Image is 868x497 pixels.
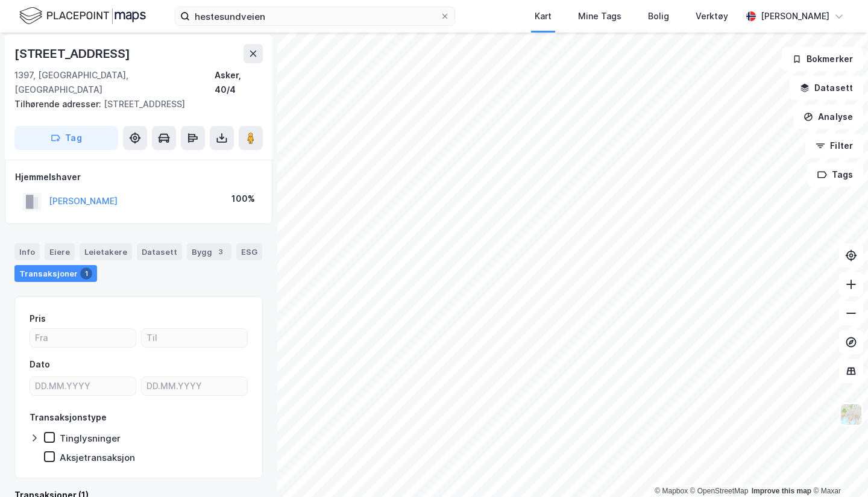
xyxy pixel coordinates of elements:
div: [PERSON_NAME] [761,9,829,23]
button: Datasett [790,76,863,100]
input: DD.MM.YYYY [142,377,247,395]
button: Filter [805,134,863,158]
div: Hjemmelshaver [15,170,262,184]
img: logo.f888ab2527a4732fd821a326f86c7f29.svg [19,5,146,27]
span: Tilhørende adresser: [14,99,104,109]
div: Bygg [187,243,231,260]
div: [STREET_ADDRESS] [14,97,253,111]
div: 1397, [GEOGRAPHIC_DATA], [GEOGRAPHIC_DATA] [14,68,215,97]
div: 100% [231,192,255,206]
input: Til [142,329,247,347]
div: Bolig [648,9,669,23]
input: DD.MM.YYYY [30,377,136,395]
div: Asker, 40/4 [215,68,263,97]
div: Transaksjoner [14,265,97,282]
div: ESG [236,243,262,260]
div: Kart [535,9,552,23]
img: Z [840,403,863,426]
button: Analyse [793,105,863,129]
div: Dato [30,357,50,372]
a: Improve this map [752,487,811,495]
button: Tag [14,126,118,150]
button: Tags [807,163,863,187]
div: Leietakere [80,243,132,260]
div: Mine Tags [578,9,621,23]
div: Kontrollprogram for chat [808,439,868,497]
input: Fra [30,329,136,347]
iframe: Chat Widget [808,439,868,497]
div: Transaksjonstype [30,410,107,425]
div: [STREET_ADDRESS] [14,44,133,63]
div: 1 [80,267,92,280]
div: Eiere [45,243,75,260]
a: OpenStreetMap [690,487,749,495]
div: Aksjetransaksjon [60,452,135,463]
div: Pris [30,311,46,326]
div: Verktøy [696,9,728,23]
div: Info [14,243,40,260]
div: Datasett [137,243,182,260]
div: 3 [215,246,227,258]
button: Bokmerker [782,47,863,71]
a: Mapbox [655,487,688,495]
input: Søk på adresse, matrikkel, gårdeiere, leietakere eller personer [190,7,440,25]
div: Tinglysninger [60,433,121,444]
